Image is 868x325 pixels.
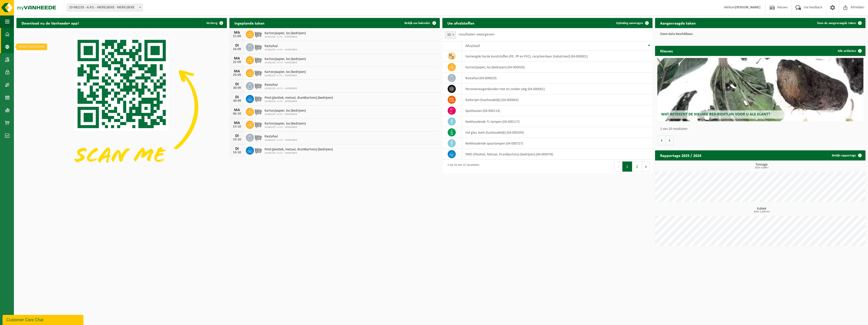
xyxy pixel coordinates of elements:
[232,73,242,77] div: 29-09
[265,152,333,155] span: 10-982235 - A.P.S. - MERELBEKE
[265,35,306,38] span: 10-982235 - A.P.S. - MERELBEKE
[661,112,770,116] span: Wat betekent de nieuwe RED-richtlijn voor u als klant?
[254,68,263,77] img: WB-2500-GAL-GY-01
[632,161,642,172] button: 2
[232,31,242,35] div: MA
[265,96,333,100] span: Pmd (plastiek, metaal, drankkartons) (bedrijven)
[232,112,242,116] div: 06-10
[616,22,643,25] span: Ophaling aanvragen
[655,18,701,28] h2: Aangevraagde taken
[265,148,333,152] span: Pmd (plastiek, metaal, drankkartons) (bedrijven)
[265,70,306,74] span: Karton/papier, los (bedrijven)
[462,127,653,138] td: hol glas, bont (huishoudelijk) (04-000209)
[265,48,297,51] span: 10-982235 - A.P.S. - MERELBEKE
[232,44,242,48] div: DI
[622,161,632,172] button: 1
[232,151,242,154] div: 14-10
[658,207,865,213] h3: Kubiek
[254,55,263,64] img: WB-2500-GAL-GY-01
[462,62,653,73] td: karton/papier, los (bedrijven) (04-000026)
[232,134,242,138] div: DI
[67,4,143,11] span: 10-982235 - A.P.S. - MERELBEKE - MERELBEKE
[265,87,297,90] span: 10-982235 - A.P.S. - MERELBEKE
[232,69,242,73] div: MA
[445,31,456,39] span: 10
[232,147,242,151] div: DI
[254,107,263,116] img: WB-2500-GAL-GY-01
[232,95,242,99] div: DI
[657,58,863,121] a: Wat betekent de nieuwe RED-richtlijn voor u als klant?
[254,43,263,51] img: WB-2500-GAL-GY-01
[614,161,622,172] button: Previous
[655,46,678,56] h2: Nieuws
[232,138,242,141] div: 14-10
[400,18,439,28] a: Bekijk uw kalender
[232,56,242,60] div: MA
[206,22,218,25] span: Verberg
[813,18,865,28] a: Toon de aangevraagde taken
[254,133,263,141] img: WB-2500-GAL-GY-01
[265,61,306,64] span: 10-982235 - A.P.S. - MERELBEKE
[265,83,297,87] span: Restafval
[834,46,865,56] a: Alle artikelen
[462,116,653,127] td: kwikhoudende TL-lampen (04-000117)
[404,22,430,25] span: Bekijk uw kalender
[462,94,653,105] td: batterijen (huishoudelijk) (04-000063)
[232,125,242,129] div: 13-10
[232,48,242,51] div: 16-09
[265,126,306,129] span: 10-982235 - A.P.S. - MERELBEKE
[462,138,653,149] td: kwikhoudende spaarlampen (04-000727)
[445,161,479,172] div: 1 tot 10 van 12 resultaten
[660,127,863,131] p: 1 van 10 resultaten
[232,82,242,86] div: DI
[232,60,242,64] div: 22-09
[265,113,306,116] span: 10-982235 - A.P.S. - MERELBEKE
[202,18,226,28] button: Verberg
[16,18,84,28] h2: Download nu de Vanheede+ app!
[265,31,306,35] span: Karton/papier, los (bedrijven)
[445,31,456,38] span: 10
[666,135,674,145] button: Volgende
[828,150,865,160] a: Bekijk rapportage
[16,28,227,186] img: Download de VHEPlus App
[658,135,666,145] button: Vorige
[232,121,242,125] div: MA
[254,120,263,129] img: WB-2500-GAL-GY-01
[254,94,263,103] img: WB-2500-GAL-GY-01
[462,105,653,116] td: spuitbussen (04-000114)
[462,84,653,94] td: personenwagenbanden met en zonder velg (04-000061)
[265,57,306,61] span: Karton/papier, los (bedrijven)
[254,146,263,154] img: WB-2500-GAL-GY-01
[265,135,297,139] span: Restafval
[232,86,242,90] div: 30-09
[658,163,865,169] h3: Tonnage
[232,99,242,103] div: 30-09
[817,22,856,25] span: Toon de aangevraagde taken
[254,30,263,38] img: WB-2500-GAL-GY-01
[254,81,263,90] img: WB-2500-GAL-GY-01
[462,51,653,62] td: gemengde harde kunststoffen (PE, PP en PVC), recycleerbaar (industrieel) (04-000001)
[459,32,494,36] label: resultaten weergeven
[265,109,306,113] span: Karton/papier, los (bedrijven)
[3,314,84,325] iframe: chat widget
[462,73,653,84] td: restafval (04-000029)
[232,108,242,112] div: MA
[658,211,865,213] span: 2025: 2,500 m3
[465,44,480,48] span: Afvalstof
[642,161,650,172] button: Next
[462,149,653,160] td: PMD (Plastiek, Metaal, Drankkartons) (bedrijven) (04-000978)
[735,6,761,9] strong: [PERSON_NAME]
[265,100,333,103] span: 10-982235 - A.P.S. - MERELBEKE
[655,150,706,160] h2: Rapportage 2025 / 2024
[660,32,860,36] p: Geen data beschikbaar.
[232,35,242,38] div: 15-09
[442,18,480,28] h2: Uw afvalstoffen
[265,122,306,126] span: Karton/papier, los (bedrijven)
[658,167,865,169] span: 2025: 0,695 t
[67,4,143,11] span: 10-982235 - A.P.S. - MERELBEKE - MERELBEKE
[265,74,306,77] span: 10-982235 - A.P.S. - MERELBEKE
[265,139,297,142] span: 10-982235 - A.P.S. - MERELBEKE
[265,44,297,48] span: Restafval
[229,18,270,28] h2: Ingeplande taken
